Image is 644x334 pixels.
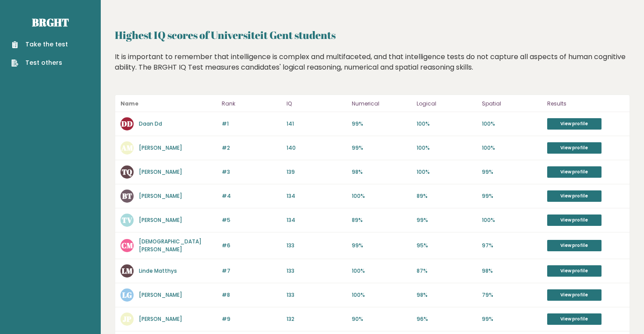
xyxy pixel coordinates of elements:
p: 98% [482,267,542,275]
b: Name [120,100,138,107]
a: Daan Dd [139,120,162,127]
p: 99% [352,120,412,128]
a: View profile [547,265,602,277]
a: View profile [547,166,602,178]
p: Results [547,98,624,109]
div: It is important to remember that intelligence is complex and multifaceted, and that intelligence ... [115,52,630,86]
p: 100% [417,144,477,152]
p: Logical [417,98,477,109]
a: View profile [547,142,602,154]
a: View profile [547,190,602,202]
text: TV [122,215,132,225]
text: DD [121,119,133,129]
a: Take the test [11,40,68,49]
text: BT [122,191,132,201]
a: [PERSON_NAME] [139,216,182,224]
text: AM [121,143,133,153]
p: 99% [482,315,542,323]
a: [PERSON_NAME] [139,192,182,200]
p: Numerical [352,98,412,109]
p: 140 [287,144,347,152]
p: #5 [222,216,282,224]
p: 79% [482,291,542,299]
p: #7 [222,267,282,275]
p: #6 [222,242,282,250]
p: #1 [222,120,282,128]
a: Test others [11,58,68,67]
a: View profile [547,214,602,226]
p: 96% [417,315,477,323]
p: 87% [417,267,477,275]
p: 99% [352,242,412,250]
p: 99% [482,168,542,176]
p: 90% [352,315,412,323]
p: IQ [287,98,347,109]
text: LG [122,290,132,300]
text: TQ [122,167,132,177]
p: 141 [287,120,347,128]
a: View profile [547,289,602,301]
p: #9 [222,315,282,323]
text: CM [121,240,133,250]
p: #4 [222,192,282,200]
a: View profile [547,118,602,130]
p: 97% [482,242,542,250]
h2: Highest IQ scores of Universiteit Gent students [115,27,630,43]
p: 100% [352,291,412,299]
p: 100% [482,120,542,128]
a: View profile [547,313,602,325]
p: 89% [417,192,477,200]
p: 98% [352,168,412,176]
p: 89% [352,216,412,224]
a: View profile [547,240,602,251]
a: [DEMOGRAPHIC_DATA][PERSON_NAME] [139,238,202,253]
a: [PERSON_NAME] [139,291,182,299]
p: 95% [417,242,477,250]
p: 98% [417,291,477,299]
p: #8 [222,291,282,299]
a: [PERSON_NAME] [139,144,182,151]
p: 100% [417,168,477,176]
a: Brght [32,15,69,29]
p: 99% [482,192,542,200]
p: 133 [287,267,347,275]
p: 133 [287,242,347,250]
p: 100% [352,267,412,275]
p: Spatial [482,98,542,109]
p: 100% [482,216,542,224]
p: #3 [222,168,282,176]
p: 134 [287,216,347,224]
p: 133 [287,291,347,299]
p: Rank [222,98,282,109]
text: JP [123,314,131,324]
p: 99% [352,144,412,152]
p: 99% [417,216,477,224]
a: [PERSON_NAME] [139,168,182,176]
p: #2 [222,144,282,152]
p: 132 [287,315,347,323]
p: 139 [287,168,347,176]
text: LM [122,266,133,276]
p: 100% [482,144,542,152]
p: 100% [352,192,412,200]
p: 134 [287,192,347,200]
p: 100% [417,120,477,128]
a: [PERSON_NAME] [139,315,182,323]
a: Linde Matthys [139,267,177,274]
